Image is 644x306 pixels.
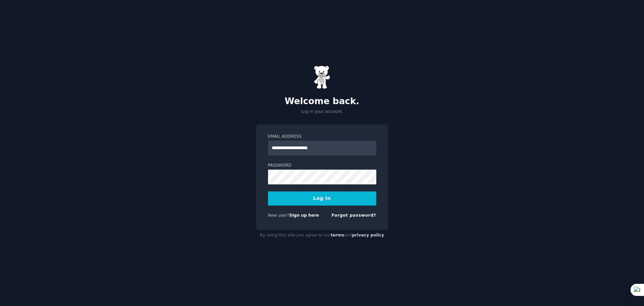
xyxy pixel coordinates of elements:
a: terms [331,233,344,237]
div: By using this site you agree to our and [256,230,388,241]
a: Sign up here [289,213,319,218]
p: Log in your account. [256,109,388,115]
label: Email Address [268,134,376,140]
img: Gummy Bear [314,65,331,89]
span: New user? [268,213,290,218]
h2: Welcome back. [256,96,388,107]
a: privacy policy [352,233,384,237]
a: Forgot password? [332,213,376,218]
button: Log In [268,191,376,206]
label: Password [268,163,376,169]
